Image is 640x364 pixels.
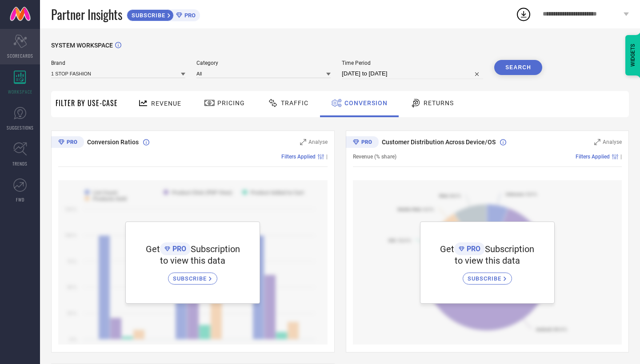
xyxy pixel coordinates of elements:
span: SUGGESTIONS [7,124,34,131]
span: Revenue [151,100,181,107]
span: SCORECARDS [7,52,33,59]
a: SUBSCRIBE [463,266,512,285]
span: SYSTEM WORKSPACE [51,42,113,49]
input: Select time period [342,68,483,79]
span: to view this data [160,255,225,266]
span: Filter By Use-Case [56,98,118,108]
span: WORKSPACE [8,88,32,95]
span: Subscription [485,244,534,254]
span: Conversion Ratios [87,138,139,146]
span: SUBSCRIBE [173,275,209,282]
span: Traffic [281,99,308,107]
span: Pricing [217,99,245,107]
span: Conversion [344,99,388,107]
span: to view this data [455,255,520,266]
span: Partner Insights [51,5,122,24]
span: PRO [170,245,186,253]
span: Analyse [603,139,622,145]
div: Open download list [516,6,532,22]
span: Category [196,60,331,66]
svg: Zoom [300,139,306,145]
span: Time Period [342,60,483,66]
span: Revenue (% share) [353,154,396,160]
span: SUBSCRIBE [127,12,168,19]
span: PRO [182,12,196,19]
span: TRENDS [12,160,28,167]
span: PRO [464,245,480,253]
span: Get [146,244,160,254]
span: Customer Distribution Across Device/OS [382,138,496,146]
span: Subscription [191,244,240,254]
span: Get [440,244,454,254]
button: Search [494,60,542,75]
svg: Zoom [594,139,600,145]
span: Analyse [308,139,328,145]
span: Returns [424,99,454,107]
span: | [326,154,328,160]
span: | [620,154,622,160]
a: SUBSCRIBE [168,266,217,285]
span: Filters Applied [281,154,316,160]
div: Premium [51,136,84,150]
a: SUBSCRIBEPRO [127,7,200,21]
div: Premium [346,136,379,150]
span: SUBSCRIBE [468,275,504,282]
span: FWD [16,196,24,203]
span: Brand [51,60,185,66]
span: Filters Applied [576,154,610,160]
